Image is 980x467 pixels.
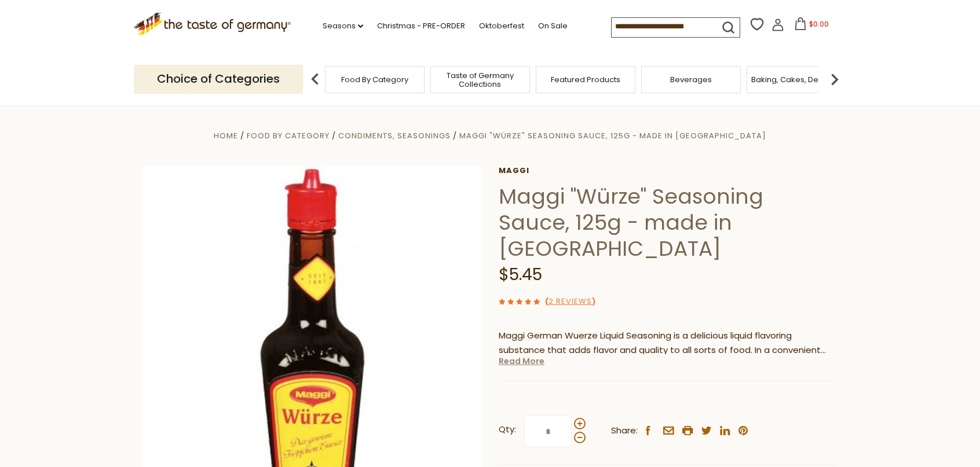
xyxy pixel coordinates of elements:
[548,296,592,308] a: 2 Reviews
[499,166,838,175] a: Maggi
[545,296,595,307] span: ( )
[434,71,526,89] a: Taste of Germany Collections
[823,68,846,91] img: next arrow
[499,263,542,286] span: $5.45
[499,422,516,437] strong: Qty:
[538,20,568,32] a: On Sale
[323,20,363,32] a: Seasons
[341,75,408,84] a: Food By Category
[670,75,712,84] a: Beverages
[479,20,524,32] a: Oktoberfest
[787,17,836,35] button: $0.00
[611,424,638,438] span: Share:
[499,183,838,262] h1: Maggi "Würze" Seasoning Sauce, 125g - made in [GEOGRAPHIC_DATA]
[751,75,841,84] a: Baking, Cakes, Desserts
[809,19,829,29] span: $0.00
[134,65,303,93] p: Choice of Categories
[499,355,544,367] a: Read More
[551,75,620,84] a: Featured Products
[377,20,465,32] a: Christmas - PRE-ORDER
[303,68,327,91] img: previous arrow
[459,130,766,141] a: Maggi "Würze" Seasoning Sauce, 125g - made in [GEOGRAPHIC_DATA]
[247,130,330,141] a: Food By Category
[499,329,838,358] p: Maggi German Wuerze Liquid Seasoning is a delicious liquid flavoring substance that adds flavor a...
[214,130,238,141] a: Home
[524,415,572,447] input: Qty:
[338,130,451,141] a: Condiments, Seasonings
